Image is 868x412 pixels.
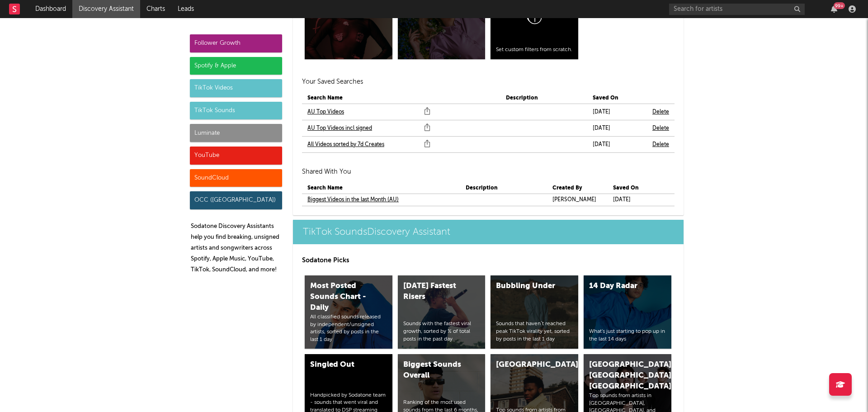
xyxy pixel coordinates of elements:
a: All Videos sorted by 7d Creates [307,139,384,150]
div: What's just starting to pop up in the last 14 days [589,328,666,343]
a: 14 Day RadarWhat's just starting to pop up in the last 14 days [584,275,671,349]
div: Set custom filters from scratch. [496,46,573,54]
div: Follower Growth [190,34,282,52]
div: Biggest Sounds Overall [403,360,465,381]
div: Most Posted Sounds Chart - Daily [310,281,372,313]
div: [GEOGRAPHIC_DATA], [GEOGRAPHIC_DATA], [GEOGRAPHIC_DATA] [589,360,651,392]
td: [DATE] [587,137,647,153]
div: Singled Out [310,360,372,370]
h2: Your Saved Searches [302,76,675,87]
div: TikTok Videos [190,79,282,97]
th: Created By [547,183,608,194]
td: Delete [647,120,675,137]
div: Sounds that haven’t reached peak TikTok virality yet, sorted by posts in the last 1 day [496,320,573,343]
div: Luminate [190,124,282,142]
div: YouTube [190,147,282,165]
div: Sounds with the fastest viral growth, sorted by % of total posts in the past day [403,320,480,343]
a: AU Top Videos incl signed [307,123,372,134]
div: All classified sounds released by independent/unsigned artists, sorted by posts in the last 1 day [310,313,387,344]
td: [DATE] [587,120,647,137]
div: [DATE] Fastest Risers [403,281,465,303]
div: 14 Day Radar [589,281,651,292]
a: TikTok SoundsDiscovery Assistant [293,220,684,244]
th: Saved On [608,183,667,194]
div: Spotify & Apple [190,57,282,75]
th: Search Name [302,183,460,194]
div: 99 + [834,2,845,9]
a: Biggest Videos in the last Month (AU) [307,194,399,205]
a: [DATE] Fastest RisersSounds with the fastest viral growth, sorted by % of total posts in the past... [398,275,486,349]
td: [PERSON_NAME] [547,194,608,206]
div: [GEOGRAPHIC_DATA] [496,360,557,370]
p: Sodatone Picks [302,255,675,266]
a: Most Posted Sounds Chart - DailyAll classified sounds released by independent/unsigned artists, s... [305,275,392,349]
input: Search for artists [669,4,805,15]
p: Sodatone Discovery Assistants help you find breaking, unsigned artists and songwriters across Spo... [191,221,282,275]
div: OCC ([GEOGRAPHIC_DATA]) [190,191,282,209]
td: Delete [647,104,675,120]
td: [DATE] [587,104,647,120]
div: SoundCloud [190,169,282,187]
th: Description [460,183,547,194]
div: TikTok Sounds [190,102,282,120]
th: Description [500,93,587,104]
a: AU Top Videos [307,107,344,118]
h2: Shared With You [302,166,675,177]
th: Search Name [302,93,500,104]
td: Delete [647,137,675,153]
div: Bubbling Under [496,281,557,292]
a: Bubbling UnderSounds that haven’t reached peak TikTok virality yet, sorted by posts in the last 1... [491,275,578,349]
td: [DATE] [608,194,667,206]
button: 99+ [831,5,837,13]
th: Saved On [587,93,647,104]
